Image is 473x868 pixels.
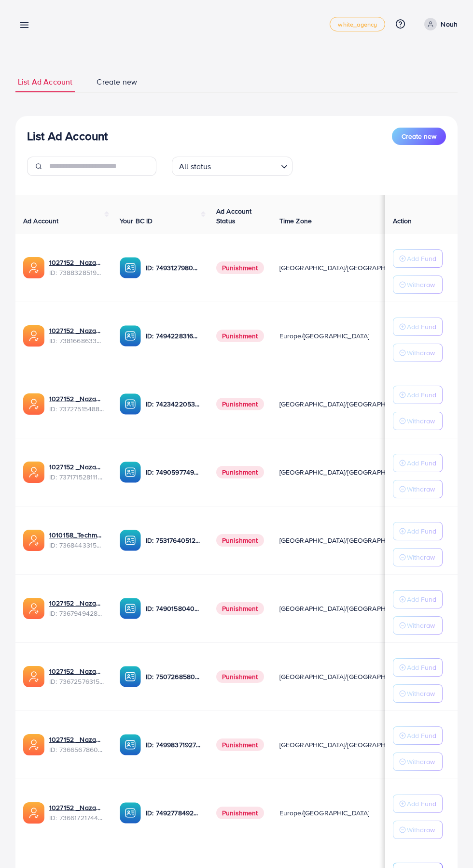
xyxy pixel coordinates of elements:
[49,258,104,267] a: 1027152 _Nazaagency_019
[393,318,443,336] button: Add Fund
[407,389,436,401] p: Add Fund
[393,344,443,362] button: Withdraw
[146,466,201,478] p: ID: 7490597749134508040
[393,752,443,771] button: Withdraw
[393,616,443,635] button: Withdraw
[23,257,44,278] img: ic-ads-acc.e4c84228.svg
[120,598,141,619] img: ic-ba-acc.ded83a64.svg
[49,530,104,550] div: <span class='underline'>1010158_Techmanistan pk acc_1715599413927</span></br>7368443315504726017
[393,590,443,608] button: Add Fund
[216,602,264,615] span: Punishment
[146,398,201,410] p: ID: 7423422053648285697
[407,525,436,537] p: Add Fund
[407,347,435,359] p: Withdraw
[393,275,443,294] button: Withdraw
[49,462,104,472] a: 1027152 _Nazaagency_04
[23,734,44,755] img: ic-ads-acc.e4c84228.svg
[49,326,104,346] div: <span class='underline'>1027152 _Nazaagency_023</span></br>7381668633665093648
[97,76,137,87] span: Create new
[27,129,108,143] h3: List Ad Account
[407,415,435,427] p: Withdraw
[407,798,436,810] p: Add Fund
[49,735,104,754] div: <span class='underline'>1027152 _Nazaagency_0051</span></br>7366567860828749825
[49,666,104,686] div: <span class='underline'>1027152 _Nazaagency_016</span></br>7367257631523782657
[393,216,412,226] span: Action
[279,399,414,409] span: [GEOGRAPHIC_DATA]/[GEOGRAPHIC_DATA]
[393,386,443,404] button: Add Fund
[420,18,458,30] a: Nouh
[49,258,104,277] div: <span class='underline'>1027152 _Nazaagency_019</span></br>7388328519014645761
[49,404,104,414] span: ID: 7372751548805726224
[172,157,292,176] div: Search for option
[407,457,436,469] p: Add Fund
[146,535,201,546] p: ID: 7531764051207716871
[49,540,104,550] span: ID: 7368443315504726017
[407,756,435,767] p: Withdraw
[216,670,264,683] span: Punishment
[23,530,44,551] img: ic-ads-acc.e4c84228.svg
[18,76,72,87] span: List Ad Account
[393,412,443,430] button: Withdraw
[407,253,436,264] p: Add Fund
[441,18,458,30] p: Nouh
[216,206,252,226] span: Ad Account Status
[23,462,44,483] img: ic-ads-acc.e4c84228.svg
[49,803,104,823] div: <span class='underline'>1027152 _Nazaagency_018</span></br>7366172174454882305
[120,462,141,483] img: ic-ba-acc.ded83a64.svg
[120,666,141,687] img: ic-ba-acc.ded83a64.svg
[393,684,443,703] button: Withdraw
[49,462,104,482] div: <span class='underline'>1027152 _Nazaagency_04</span></br>7371715281112170513
[216,261,264,274] span: Punishment
[407,551,435,563] p: Withdraw
[23,666,44,687] img: ic-ads-acc.e4c84228.svg
[23,325,44,347] img: ic-ads-acc.e4c84228.svg
[49,336,104,346] span: ID: 7381668633665093648
[407,321,436,333] p: Add Fund
[49,803,104,812] a: 1027152 _Nazaagency_018
[338,21,377,28] span: white_agency
[146,807,201,819] p: ID: 7492778492849930241
[120,734,141,755] img: ic-ba-acc.ded83a64.svg
[279,535,414,545] span: [GEOGRAPHIC_DATA]/[GEOGRAPHIC_DATA]
[120,325,141,347] img: ic-ba-acc.ded83a64.svg
[393,726,443,745] button: Add Fund
[330,17,385,31] a: white_agency
[216,330,264,342] span: Punishment
[120,257,141,278] img: ic-ba-acc.ded83a64.svg
[49,677,104,686] span: ID: 7367257631523782657
[402,131,436,141] span: Create new
[49,394,104,414] div: <span class='underline'>1027152 _Nazaagency_007</span></br>7372751548805726224
[49,394,104,404] a: 1027152 _Nazaagency_007
[216,534,264,547] span: Punishment
[49,745,104,754] span: ID: 7366567860828749825
[120,216,153,226] span: Your BC ID
[216,466,264,478] span: Punishment
[146,330,201,342] p: ID: 7494228316518858759
[49,326,104,335] a: 1027152 _Nazaagency_023
[279,672,414,681] span: [GEOGRAPHIC_DATA]/[GEOGRAPHIC_DATA]
[407,662,436,673] p: Add Fund
[120,530,141,551] img: ic-ba-acc.ded83a64.svg
[279,467,414,477] span: [GEOGRAPHIC_DATA]/[GEOGRAPHIC_DATA]
[146,262,201,274] p: ID: 7493127980932333584
[279,331,370,341] span: Europe/[GEOGRAPHIC_DATA]
[23,216,59,226] span: Ad Account
[279,216,312,226] span: Time Zone
[393,821,443,839] button: Withdraw
[49,472,104,482] span: ID: 7371715281112170513
[177,159,213,174] span: All status
[279,263,414,273] span: [GEOGRAPHIC_DATA]/[GEOGRAPHIC_DATA]
[23,598,44,619] img: ic-ads-acc.e4c84228.svg
[393,548,443,566] button: Withdraw
[279,808,370,818] span: Europe/[GEOGRAPHIC_DATA]
[216,738,264,751] span: Punishment
[49,735,104,744] a: 1027152 _Nazaagency_0051
[407,824,435,836] p: Withdraw
[407,593,436,605] p: Add Fund
[49,813,104,823] span: ID: 7366172174454882305
[393,480,443,498] button: Withdraw
[393,522,443,540] button: Add Fund
[407,483,435,495] p: Withdraw
[120,802,141,824] img: ic-ba-acc.ded83a64.svg
[407,279,435,290] p: Withdraw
